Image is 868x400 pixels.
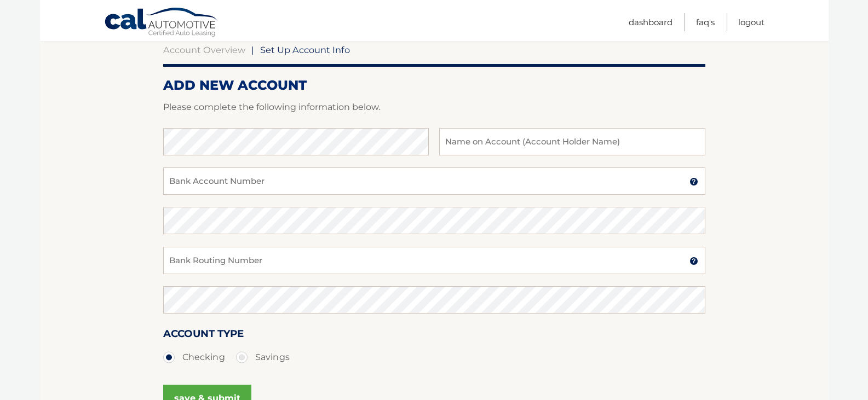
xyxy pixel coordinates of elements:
[163,77,705,94] h2: ADD NEW ACCOUNT
[439,128,705,155] input: Name on Account (Account Holder Name)
[260,44,350,55] span: Set Up Account Info
[689,177,698,186] img: tooltip.svg
[696,13,715,31] a: FAQ's
[163,326,244,346] label: Account Type
[629,13,672,31] a: Dashboard
[163,247,705,274] input: Bank Routing Number
[251,44,254,55] span: |
[163,100,705,115] p: Please complete the following information below.
[163,44,245,55] a: Account Overview
[236,346,290,368] label: Savings
[738,13,764,31] a: Logout
[163,167,705,195] input: Bank Account Number
[689,257,698,265] img: tooltip.svg
[104,7,219,39] a: Cal Automotive
[163,346,225,368] label: Checking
